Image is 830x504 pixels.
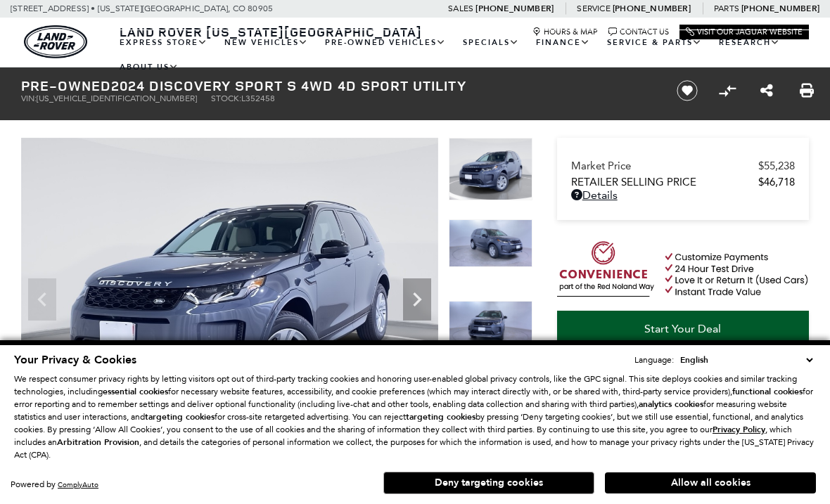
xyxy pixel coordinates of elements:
[211,93,241,103] span: Stock:
[111,30,216,55] a: EXPRESS STORE
[37,93,197,103] span: [US_VEHICLE_IDENTIFICATION_NUMBER]
[672,79,703,102] button: Save vehicle
[145,411,215,422] strong: targeting cookies
[449,219,532,267] img: Used 2024 Varesine Blue Metallic Land Rover S image 2
[21,76,111,95] strong: Pre-Owned
[577,4,610,13] span: Service
[111,23,430,40] a: Land Rover [US_STATE][GEOGRAPHIC_DATA]
[403,278,431,321] div: Next
[713,424,765,435] u: Privacy Policy
[528,30,599,55] a: Finance
[557,311,809,347] a: Start Your Deal
[714,4,739,13] span: Parts
[383,472,594,494] button: Deny targeting cookies
[710,30,788,55] a: Research
[21,138,438,450] img: Used 2024 Varesine Blue Metallic Land Rover S image 1
[613,3,691,14] a: [PHONE_NUMBER]
[21,93,37,103] span: VIN:
[14,352,136,368] span: Your Privacy & Cookies
[758,176,795,188] span: $46,718
[732,386,803,397] strong: functional cookies
[800,82,814,99] a: Print this Pre-Owned 2024 Discovery Sport S 4WD 4D Sport Utility
[120,23,422,40] span: Land Rover [US_STATE][GEOGRAPHIC_DATA]
[11,480,98,489] div: Powered by
[111,55,187,79] a: About Us
[475,3,554,14] a: [PHONE_NUMBER]
[241,93,275,103] span: L352458
[406,411,475,422] strong: targeting cookies
[677,353,816,367] select: Language Select
[571,160,795,172] a: Market Price $55,238
[741,3,819,14] a: [PHONE_NUMBER]
[448,4,473,13] span: Sales
[216,30,317,55] a: New Vehicles
[599,30,710,55] a: Service & Parts
[58,480,98,489] a: ComplyAuto
[11,4,273,13] a: [STREET_ADDRESS] • [US_STATE][GEOGRAPHIC_DATA], CO 80905
[686,27,803,37] a: Visit Our Jaguar Website
[608,27,669,37] a: Contact Us
[454,30,528,55] a: Specials
[644,322,721,335] span: Start Your Deal
[760,82,773,99] a: Share this Pre-Owned 2024 Discovery Sport S 4WD 4D Sport Utility
[758,160,795,172] span: $55,238
[103,386,168,397] strong: essential cookies
[21,78,653,93] h1: 2024 Discovery Sport S 4WD 4D Sport Utility
[24,25,87,58] img: Land Rover
[571,188,795,202] a: Details
[571,160,758,172] span: Market Price
[57,437,139,448] strong: Arbitration Provision
[639,399,703,410] strong: analytics cookies
[14,373,816,461] p: We respect consumer privacy rights by letting visitors opt out of third-party tracking cookies an...
[634,356,674,364] div: Language:
[111,30,809,79] nav: Main Navigation
[571,176,795,188] a: Retailer Selling Price $46,718
[449,301,532,349] img: Used 2024 Varesine Blue Metallic Land Rover S image 3
[532,27,598,37] a: Hours & Map
[24,25,87,58] a: land-rover
[605,472,816,493] button: Allow all cookies
[713,425,765,434] a: Privacy Policy
[571,176,758,188] span: Retailer Selling Price
[717,80,738,101] button: Compare vehicle
[317,30,454,55] a: Pre-Owned Vehicles
[449,138,532,200] img: Used 2024 Varesine Blue Metallic Land Rover S image 1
